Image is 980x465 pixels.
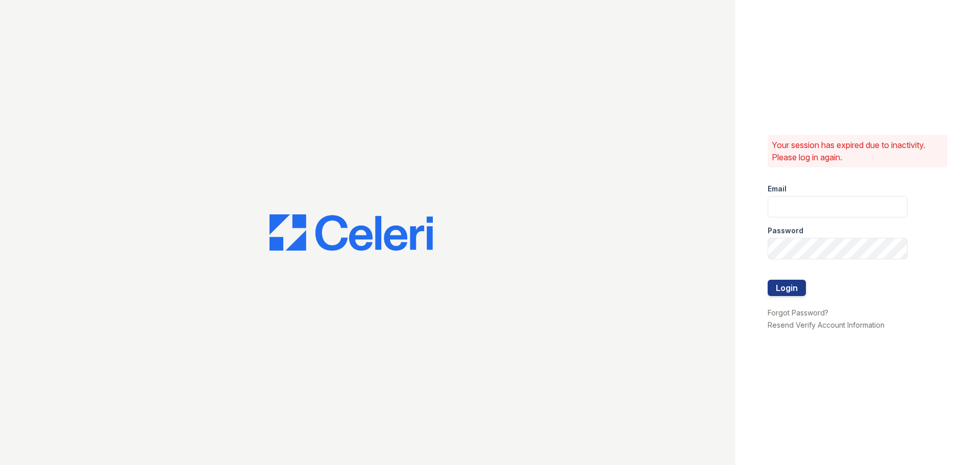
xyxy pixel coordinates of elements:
label: Password [768,226,803,236]
button: Login [768,280,806,296]
p: Your session has expired due to inactivity. Please log in again. [772,139,943,163]
img: CE_Logo_Blue-a8612792a0a2168367f1c8372b55b34899dd931a85d93a1a3d3e32e68fde9ad4.png [269,214,433,251]
a: Forgot Password? [768,308,828,317]
a: Resend Verify Account Information [768,321,885,329]
label: Email [768,184,787,194]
